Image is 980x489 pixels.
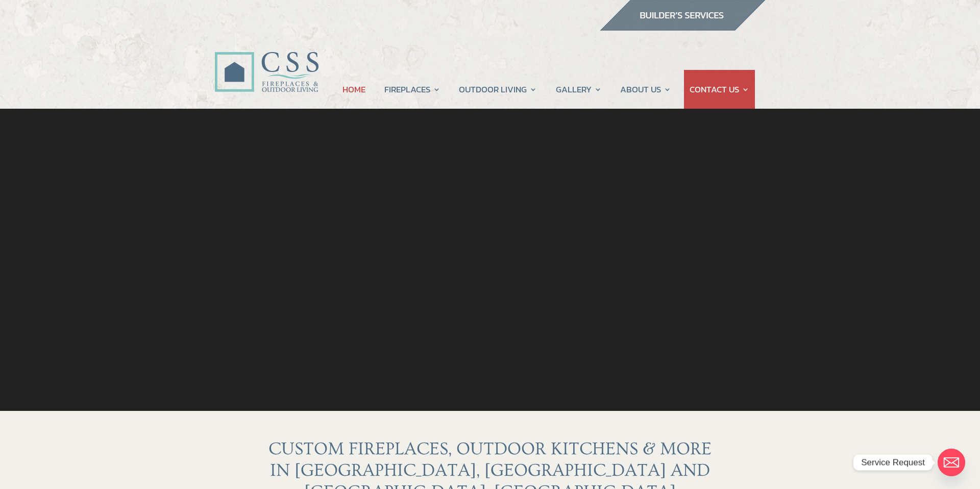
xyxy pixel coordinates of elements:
[690,70,749,109] a: CONTACT US
[384,70,440,109] a: FIREPLACES
[214,23,318,97] img: CSS Fireplaces & Outdoor Living (Formerly Construction Solutions & Supply)- Jacksonville Ormond B...
[342,70,365,109] a: HOME
[599,21,766,34] a: builder services construction supply
[620,70,671,109] a: ABOUT US
[938,449,965,476] a: Email
[459,70,537,109] a: OUTDOOR LIVING
[556,70,602,109] a: GALLERY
